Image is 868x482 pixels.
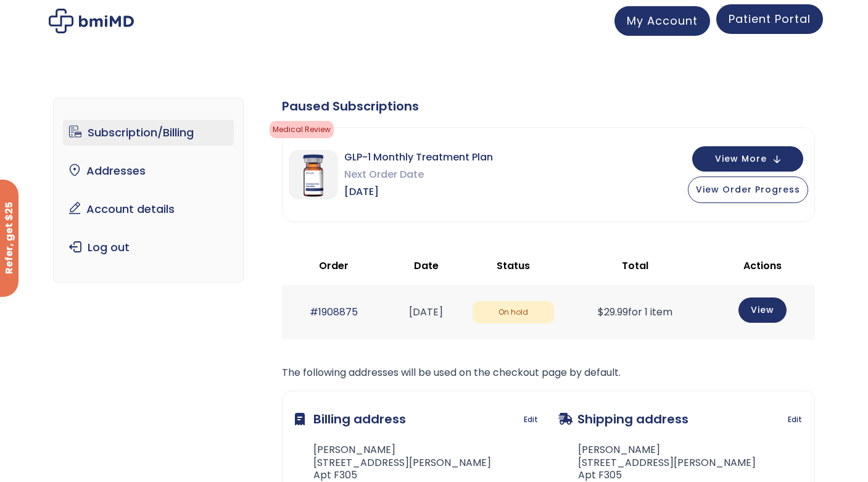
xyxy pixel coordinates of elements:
[558,404,688,434] h3: Shipping address
[282,98,815,115] div: Paused Subscriptions
[310,305,358,319] a: #1908875
[598,305,604,319] span: $
[788,411,802,428] a: Edit
[344,183,493,201] span: [DATE]
[622,259,648,273] span: Total
[524,411,538,428] a: Edit
[319,259,349,273] span: Order
[614,6,710,36] a: My Account
[49,9,134,33] img: My account
[688,177,808,203] button: View Order Progress
[414,259,439,273] span: Date
[743,259,782,273] span: Actions
[738,297,787,323] a: View
[598,305,628,319] span: 29.99
[53,98,244,283] nav: Account pages
[63,158,234,184] a: Addresses
[696,183,800,196] span: View Order Progress
[715,155,767,163] span: View More
[344,166,493,183] span: Next Order Date
[716,4,823,34] a: Patient Portal
[729,11,811,27] span: Patient Portal
[63,120,234,146] a: Subscription/Billing
[270,121,334,138] span: Medical Review
[63,196,234,222] a: Account details
[692,146,803,172] button: View More
[497,259,530,273] span: Status
[560,285,711,339] td: for 1 item
[63,235,234,260] a: Log out
[282,364,815,381] p: The following addresses will be used on the checkout page by default.
[409,305,443,319] time: [DATE]
[473,301,554,324] span: On hold
[627,13,698,28] span: My Account
[295,404,406,434] h3: Billing address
